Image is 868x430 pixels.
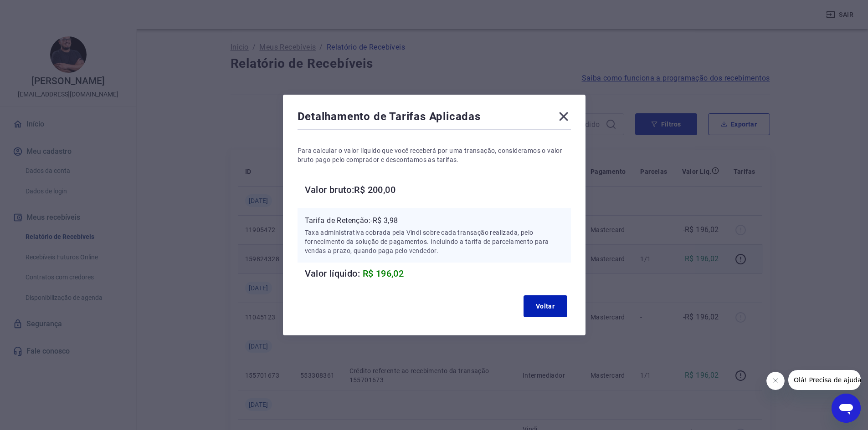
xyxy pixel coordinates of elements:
[832,394,861,423] iframe: Botão para abrir a janela de mensagens
[305,266,571,281] h6: Valor líquido:
[788,370,861,390] iframe: Mensagem da empresa
[305,215,564,226] p: Tarifa de Retenção: -R$ 3,98
[298,146,571,164] p: Para calcular o valor líquido que você receberá por uma transação, consideramos o valor bruto pag...
[298,109,571,127] div: Detalhamento de Tarifas Aplicadas
[766,372,785,390] iframe: Fechar mensagem
[305,182,571,197] h6: Valor bruto: R$ 200,00
[363,268,404,279] span: R$ 196,02
[5,6,77,14] span: Olá! Precisa de ajuda?
[524,295,567,317] button: Voltar
[305,228,564,255] p: Taxa administrativa cobrada pela Vindi sobre cada transação realizada, pelo fornecimento da soluç...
